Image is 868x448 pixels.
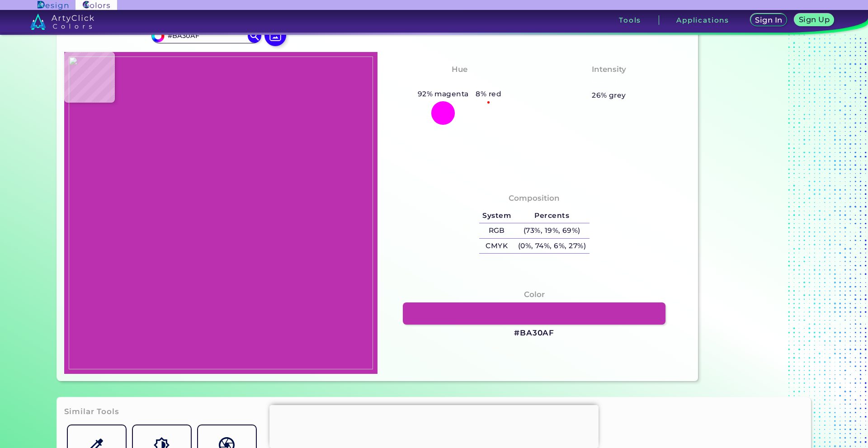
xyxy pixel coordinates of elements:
[524,288,545,301] h4: Color
[269,405,599,446] iframe: Advertisement
[264,24,286,46] img: icon picture
[414,88,472,100] h5: 92% magenta
[248,29,261,42] img: icon search
[509,192,560,205] h4: Composition
[799,16,830,23] h5: Sign Up
[452,63,467,76] h4: Hue
[38,1,68,9] img: ArtyClick Design logo
[472,88,505,100] h5: 8% red
[588,77,630,88] h3: Medium
[592,90,626,101] h5: 26% grey
[619,17,641,24] h3: Tools
[514,328,554,339] h3: #BA30AF
[750,14,788,26] a: Sign In
[479,239,514,254] h5: CMYK
[164,30,248,42] input: type color..
[479,208,514,223] h5: System
[479,223,514,238] h5: RGB
[592,63,626,76] h4: Intensity
[514,223,590,238] h5: (73%, 19%, 69%)
[676,17,729,24] h3: Applications
[64,406,119,417] h3: Similar Tools
[30,14,94,30] img: logo_artyclick_colors_white.svg
[69,57,373,369] img: f42e150a-1ec7-4acf-b722-87483f4a3870
[514,239,590,254] h5: (0%, 74%, 6%, 27%)
[514,208,590,223] h5: Percents
[437,77,482,88] h3: Magenta
[755,16,782,24] h5: Sign In
[794,14,834,26] a: Sign Up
